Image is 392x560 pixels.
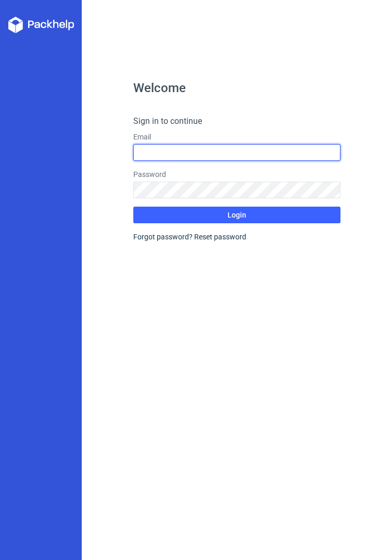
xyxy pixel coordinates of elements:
[133,169,340,180] label: Password
[133,82,340,94] h1: Welcome
[133,232,340,242] div: Forgot password?
[227,211,246,219] span: Login
[133,132,340,142] label: Email
[133,115,340,128] h4: Sign in to continue
[194,233,246,241] a: Reset password
[133,207,340,223] button: Login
